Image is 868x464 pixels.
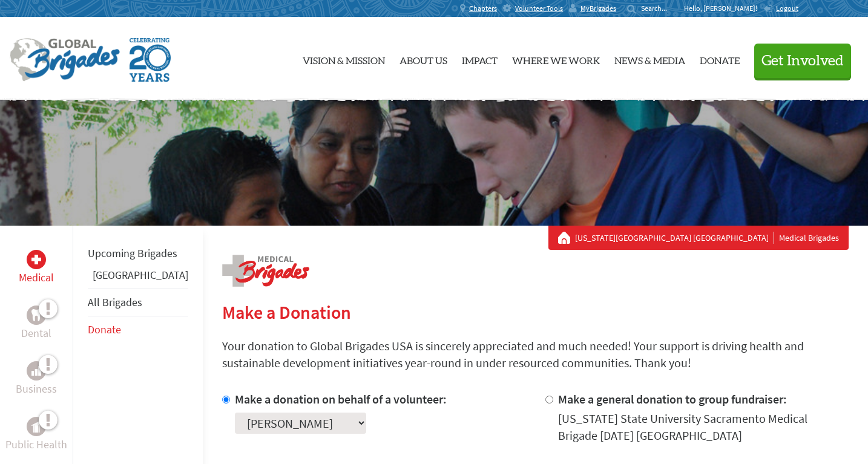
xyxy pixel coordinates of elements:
[614,27,685,90] a: News & Media
[558,391,787,407] label: Make a general donation to group fundraiser:
[88,246,177,260] a: Upcoming Brigades
[27,250,46,269] div: Medical
[684,4,763,13] p: Hello, [PERSON_NAME]!
[469,4,497,13] span: Chapters
[558,232,839,244] div: Medical Brigades
[558,410,849,444] div: [US_STATE] State University Sacramento Medical Brigade [DATE] [GEOGRAPHIC_DATA]
[462,27,498,90] a: Impact
[27,361,46,381] div: Business
[776,4,798,13] span: Logout
[515,4,563,13] span: Volunteer Tools
[399,27,447,90] a: About Us
[31,255,41,264] img: Medical
[5,417,67,453] a: Public HealthPublic Health
[700,27,740,90] a: Donate
[21,306,51,342] a: DentalDental
[31,366,41,376] img: Business
[580,4,616,13] span: MyBrigades
[222,301,849,323] h2: Make a Donation
[130,38,171,82] img: Global Brigades Celebrating 20 Years
[27,417,46,436] div: Public Health
[512,27,600,90] a: Where We Work
[19,269,54,286] p: Medical
[88,316,188,343] li: Donate
[761,54,844,68] span: Get Involved
[27,306,46,325] div: Dental
[763,4,798,13] a: Logout
[222,338,849,371] p: Your donation to Global Brigades USA is sincerely appreciated and much needed! Your support is dr...
[16,381,57,397] p: Business
[88,295,142,309] a: All Brigades
[5,436,67,453] p: Public Health
[31,420,41,433] img: Public Health
[16,361,57,397] a: BusinessBusiness
[235,391,447,407] label: Make a donation on behalf of a volunteer:
[93,268,188,282] a: [GEOGRAPHIC_DATA]
[10,38,120,82] img: Global Brigades Logo
[19,250,54,286] a: MedicalMedical
[88,289,188,316] li: All Brigades
[575,232,774,244] a: [US_STATE][GEOGRAPHIC_DATA] [GEOGRAPHIC_DATA]
[641,4,676,13] input: Search...
[21,325,51,342] p: Dental
[222,255,309,287] img: logo-medical.png
[88,267,188,289] li: Greece
[88,322,121,336] a: Donate
[754,44,851,78] button: Get Involved
[88,240,188,267] li: Upcoming Brigades
[31,309,41,321] img: Dental
[303,27,385,90] a: Vision & Mission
